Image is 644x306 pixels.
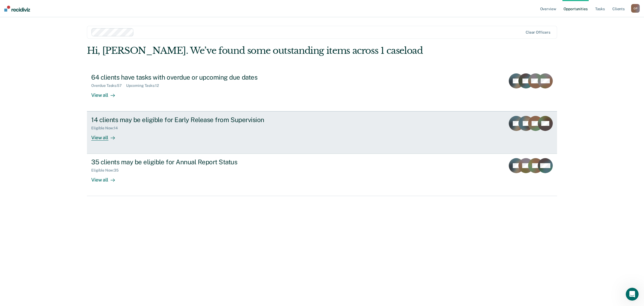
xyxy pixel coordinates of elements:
div: Hi, [PERSON_NAME]. We’ve found some outstanding items across 1 caseload [87,45,463,56]
div: Eligible Now : 35 [91,168,123,173]
div: Overdue Tasks : 57 [91,83,126,88]
a: 14 clients may be eligible for Early Release from SupervisionEligible Now:14View all [87,111,557,154]
div: 35 clients may be eligible for Annual Report Status [91,158,280,166]
div: 64 clients have tasks with overdue or upcoming due dates [91,73,280,81]
iframe: Intercom live chat [626,288,639,301]
div: View all [91,173,121,183]
div: View all [91,130,121,141]
div: Upcoming Tasks : 12 [126,83,163,88]
div: O P [631,4,640,13]
div: 14 clients may be eligible for Early Release from Supervision [91,116,280,124]
img: Recidiviz [4,6,30,12]
div: Eligible Now : 14 [91,126,122,130]
a: 64 clients have tasks with overdue or upcoming due datesOverdue Tasks:57Upcoming Tasks:12View all [87,69,557,111]
div: View all [91,88,121,98]
div: Clear officers [526,30,550,35]
a: 35 clients may be eligible for Annual Report StatusEligible Now:35View all [87,154,557,196]
button: OP [631,4,640,13]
